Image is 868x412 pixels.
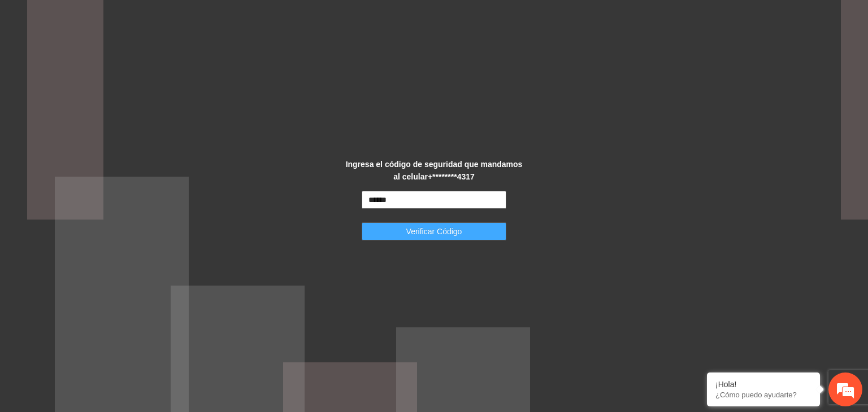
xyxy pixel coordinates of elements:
span: Estamos en línea. [66,139,156,253]
button: Verificar Código [362,222,506,240]
strong: Ingresa el código de seguridad que mandamos al celular +********4317 [346,160,523,181]
p: ¿Cómo puedo ayudarte? [715,391,811,399]
div: Minimizar ventana de chat en vivo [185,6,212,33]
div: Chatee con nosotros ahora [59,58,190,72]
textarea: Escriba su mensaje y pulse “Intro” [6,284,215,324]
div: ¡Hola! [715,380,811,389]
span: Verificar Código [406,225,462,238]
